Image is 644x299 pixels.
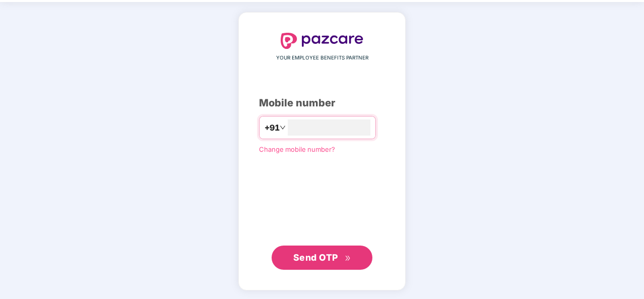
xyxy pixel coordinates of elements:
[280,125,286,131] span: down
[276,54,368,62] span: YOUR EMPLOYEE BENEFITS PARTNER
[281,33,363,49] img: logo
[259,95,385,111] div: Mobile number
[272,246,372,270] button: Send OTPdouble-right
[259,145,335,153] a: Change mobile number?
[293,252,338,263] span: Send OTP
[265,122,280,134] span: +91
[345,255,351,262] span: double-right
